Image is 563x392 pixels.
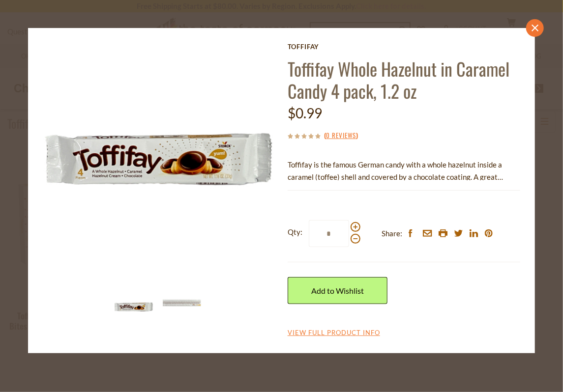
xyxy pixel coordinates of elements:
span: ( ) [324,130,358,140]
a: View Full Product Info [288,329,380,337]
a: Toffifay [288,43,520,51]
span: Share: [382,227,402,240]
strong: Qty: [288,226,302,238]
input: Qty: [309,220,349,247]
img: Toffifay Whole Hazelnut in Caramel Candy 4 pack, 1.2 oz [43,43,276,276]
p: Toffifay is the famous German candy with a whole hazelnut inside a caramel (toffee) shell and cov... [288,159,520,183]
img: Toffifay Whole Hazelnut in Caramel Candy 4 pack, 1.2 oz [162,287,202,327]
a: Toffifay Whole Hazelnut in Caramel Candy 4 pack, 1.2 oz [288,56,509,104]
span: $0.99 [288,105,322,121]
img: Toffifay Whole Hazelnut in Caramel Candy 4 pack, 1.2 oz [114,287,153,327]
a: Add to Wishlist [288,277,387,304]
a: 0 Reviews [326,130,356,141]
